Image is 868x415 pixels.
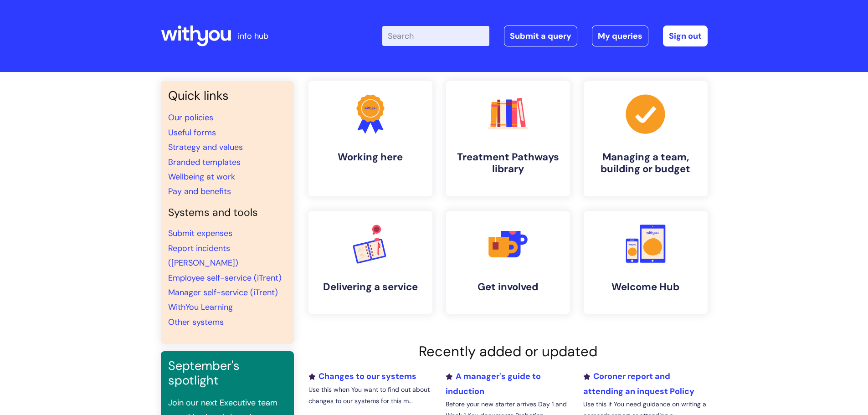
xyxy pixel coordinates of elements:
[168,317,224,328] a: Other systems
[168,206,287,219] h4: Systems and tools
[316,281,425,293] h4: Delivering a service
[583,371,694,396] a: Coroner report and attending an inquest Policy
[446,211,570,314] a: Get involved
[591,281,700,293] h4: Welcome Hub
[168,243,238,268] a: Report incidents ([PERSON_NAME])
[238,29,268,43] p: info hub
[168,302,233,313] a: WithYou Learning
[592,26,648,46] a: My queries
[446,81,570,196] a: Treatment Pathways library
[446,371,541,396] a: A manager's guide to induction
[308,81,432,196] a: Working here
[168,186,231,197] a: Pay and benefits
[453,281,563,293] h4: Get involved
[584,81,708,196] a: Managing a team, building or budget
[168,88,287,103] h3: Quick links
[168,127,216,138] a: Useful forms
[504,26,577,46] a: Submit a query
[663,26,708,46] a: Sign out
[382,26,489,46] input: Search
[168,142,243,153] a: Strategy and values
[316,151,425,163] h4: Working here
[308,211,432,314] a: Delivering a service
[591,151,700,175] h4: Managing a team, building or budget
[168,112,213,123] a: Our policies
[168,157,241,168] a: Branded templates
[168,228,232,239] a: Submit expenses
[168,359,287,388] h3: September's spotlight
[308,343,708,360] h2: Recently added or updated
[308,384,432,407] p: Use this when You want to find out about changes to our systems for this m...
[168,287,278,298] a: Manager self-service (iTrent)
[382,26,708,46] div: | -
[584,211,708,314] a: Welcome Hub
[168,171,235,182] a: Wellbeing at work
[168,272,282,283] a: Employee self-service (iTrent)
[453,151,563,175] h4: Treatment Pathways library
[308,371,416,382] a: Changes to our systems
